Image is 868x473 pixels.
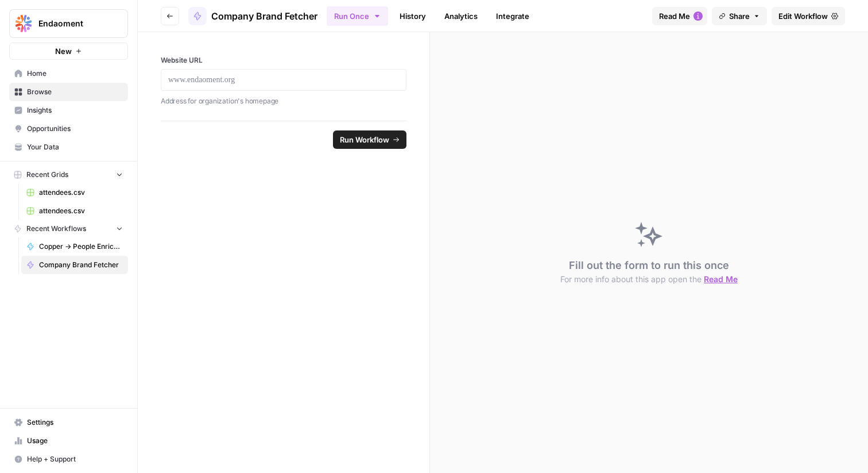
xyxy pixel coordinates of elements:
[27,68,123,79] span: Home
[21,202,128,220] a: attendees.csv
[39,260,123,270] span: Company Brand Fetcher
[9,166,128,183] button: Recent Grids
[712,7,767,25] button: Share
[21,183,128,202] a: attendees.csv
[340,134,389,145] span: Run Workflow
[9,64,128,83] a: Home
[13,13,34,34] img: Endaoment Logo
[26,224,86,234] span: Recent Workflows
[9,220,128,237] button: Recent Workflows
[9,9,128,38] button: Workspace: Endaoment
[9,413,128,432] a: Settings
[21,237,128,256] a: Copper -> People Enricher
[27,436,123,446] span: Usage
[659,10,690,22] span: Read Me
[560,274,738,285] button: For more info about this app open the Read Me
[21,256,128,274] a: Company Brand Fetcher
[333,130,406,149] button: Run Workflow
[327,6,388,26] button: Run Once
[560,257,738,285] div: Fill out the form to run this once
[161,55,406,66] label: Website URL
[9,120,128,138] a: Opportunities
[9,43,128,60] button: New
[38,18,108,29] span: Endaoment
[26,170,68,180] span: Recent Grids
[9,432,128,450] a: Usage
[9,83,128,101] a: Browse
[729,10,750,22] span: Share
[27,417,123,428] span: Settings
[9,450,128,468] button: Help + Support
[9,101,128,120] a: Insights
[55,45,72,57] span: New
[772,7,845,25] a: Edit Workflow
[211,9,317,23] span: Company Brand Fetcher
[39,187,123,198] span: attendees.csv
[188,7,317,25] a: Company Brand Fetcher
[39,241,123,252] span: Copper -> People Enricher
[27,124,123,134] span: Opportunities
[652,7,707,25] button: Read Me
[437,7,485,25] a: Analytics
[27,105,123,116] span: Insights
[27,142,123,152] span: Your Data
[9,138,128,156] a: Your Data
[27,87,123,97] span: Browse
[39,206,123,216] span: attendees.csv
[778,10,828,22] span: Edit Workflow
[27,454,123,464] span: Help + Support
[704,274,738,284] span: Read Me
[393,7,433,25] a: History
[489,7,536,25] a: Integrate
[161,95,406,107] p: Address for organization's homepage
